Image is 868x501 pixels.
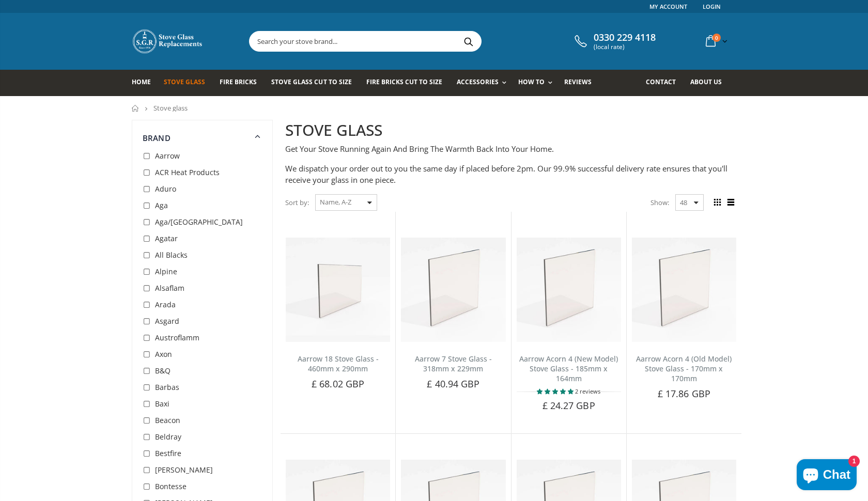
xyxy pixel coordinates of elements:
span: £ 68.02 GBP [312,378,364,390]
span: Austroflamm [155,333,199,342]
span: Stove Glass [164,77,205,86]
span: Fire Bricks Cut To Size [366,77,442,86]
span: Show: [650,194,669,211]
a: Stove Glass [164,70,213,96]
h2: STOVE GLASS [285,120,736,141]
a: Accessories [457,70,512,96]
span: ACR Heat Products [155,167,220,177]
button: Search [457,32,480,51]
span: Agatar [155,233,178,243]
span: Fire Bricks [220,77,257,86]
a: Aarrow Acorn 4 (New Model) Stove Glass - 185mm x 164mm [519,354,618,383]
span: [PERSON_NAME] [155,465,213,475]
span: Barbas [155,382,179,392]
span: Contact [646,77,676,86]
span: 0 [712,34,721,42]
a: Aarrow 7 Stove Glass - 318mm x 229mm [415,354,492,373]
span: Bestfire [155,448,181,458]
span: About us [690,77,722,86]
span: Aga [155,200,168,210]
a: How To [518,70,557,96]
span: Stove Glass Cut To Size [271,77,351,86]
a: 0330 229 4118 (local rate) [572,32,656,51]
span: Alpine [155,267,177,276]
img: Aarrow 7 Stove Glass [401,238,505,342]
img: Aarrow Acorn 4 New Model Stove Glass [517,238,621,342]
span: Axon [155,349,172,359]
a: About us [690,70,730,96]
span: £ 40.94 GBP [427,378,479,390]
a: Aarrow Acorn 4 (Old Model) Stove Glass - 170mm x 170mm [636,354,732,383]
inbox-online-store-chat: Shopify online store chat [794,459,860,493]
img: Aarrow 18 Stove Glass [286,238,390,342]
span: £ 24.27 GBP [542,399,595,412]
span: Accessories [457,77,499,86]
a: Fire Bricks Cut To Size [366,70,450,96]
span: Aduro [155,184,176,194]
span: £ 17.86 GBP [658,387,710,400]
a: Home [132,105,139,112]
span: 2 reviews [575,387,600,395]
span: 0330 229 4118 [594,32,656,43]
img: Aarrow Acorn 4 Old Model Stove Glass [632,238,736,342]
span: Stove glass [153,103,188,113]
span: Asgard [155,316,179,326]
span: How To [518,77,545,86]
span: Bontesse [155,481,187,491]
span: 5.00 stars [537,387,575,395]
span: Brand [143,133,171,143]
span: List view [725,197,736,208]
span: Beacon [155,415,180,425]
a: Fire Bricks [220,70,265,96]
a: Contact [646,70,684,96]
span: Alsaflam [155,283,184,293]
span: Baxi [155,399,169,409]
a: Reviews [564,70,599,96]
input: Search your stove brand... [250,32,597,51]
span: Sort by: [285,194,309,212]
span: Grid view [711,197,723,208]
span: Aga/[GEOGRAPHIC_DATA] [155,217,243,227]
span: (local rate) [594,43,656,51]
a: Stove Glass Cut To Size [271,70,359,96]
a: Home [132,70,159,96]
a: 0 [702,31,730,51]
span: Beldray [155,432,181,442]
span: Reviews [564,77,592,86]
a: Aarrow 18 Stove Glass - 460mm x 290mm [298,354,379,373]
p: Get Your Stove Running Again And Bring The Warmth Back Into Your Home. [285,143,736,155]
span: Arada [155,300,176,309]
span: All Blacks [155,250,188,260]
span: Home [132,77,151,86]
img: Stove Glass Replacement [132,28,204,54]
p: We dispatch your order out to you the same day if placed before 2pm. Our 99.9% successful deliver... [285,163,736,186]
span: Aarrow [155,151,180,161]
span: B&Q [155,366,171,375]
